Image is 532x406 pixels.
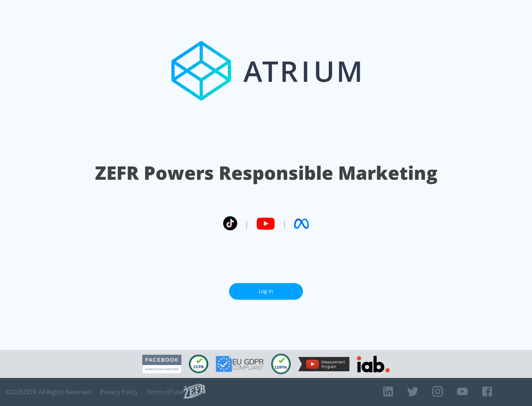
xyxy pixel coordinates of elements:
h1: ZEFR Powers Responsible Marketing [95,160,437,186]
span: | [282,218,287,229]
span: | [245,218,249,229]
a: Log In [229,283,303,300]
a: Privacy Policy [100,388,138,396]
a: Terms of Use [147,388,184,396]
img: Facebook Marketing Partner [142,355,181,374]
img: IAB [357,356,390,372]
img: YouTube Measurement Program [298,357,349,371]
img: GDPR Compliant [216,356,264,372]
img: COPPA Compliant [271,354,291,374]
span: © 2025 ZEFR All Rights Reserved [6,388,91,396]
img: CCPA Compliant [189,355,208,373]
